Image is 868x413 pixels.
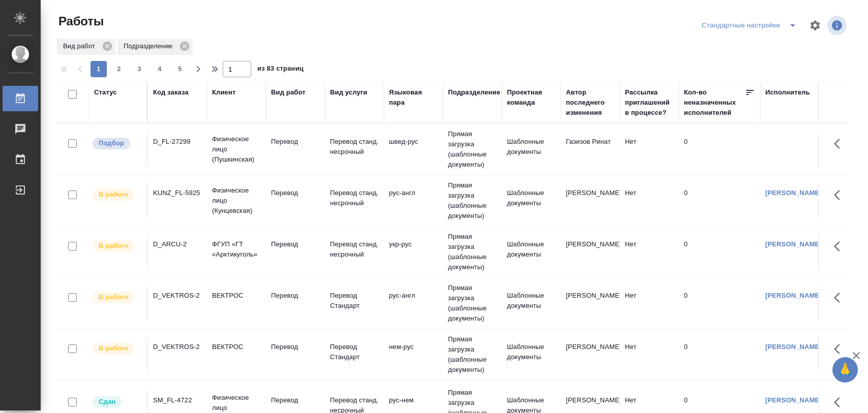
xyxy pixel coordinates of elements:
p: Перевод [271,188,320,198]
div: Код заказа [153,87,189,98]
td: рус-англ [384,183,443,218]
button: Здесь прячутся важные кнопки [828,337,852,361]
p: ФГУП «ГТ «Арктикуголь» [212,239,261,260]
div: D_ARCU-2 [153,239,202,249]
button: Здесь прячутся важные кнопки [828,285,852,310]
td: [PERSON_NAME] [561,285,620,321]
span: 5 [172,64,188,74]
p: Перевод Стандарт [330,291,379,311]
p: В работе [99,343,128,354]
td: Шаблонные документы [502,285,561,321]
div: Подразделение [448,87,500,98]
div: Менеджер проверил работу исполнителя, передает ее на следующий этап [92,395,142,409]
a: [PERSON_NAME] [765,343,822,351]
div: D_FL-27299 [153,137,202,147]
div: Клиент [212,87,235,98]
p: Перевод [271,239,320,249]
div: Исполнитель [765,87,810,98]
div: split button [699,17,803,34]
a: [PERSON_NAME] [765,292,822,299]
td: 0 [679,183,760,218]
p: Перевод станд. несрочный [330,188,379,208]
button: 3 [131,61,147,77]
p: Вид работ [63,41,99,51]
td: 0 [679,234,760,270]
span: 3 [131,64,147,74]
p: Физическое лицо (Кунцевская) [212,185,261,216]
button: Здесь прячутся важные кнопки [828,234,852,259]
td: швед-рус [384,132,443,167]
td: Нет [620,337,679,372]
a: [PERSON_NAME] [765,189,822,197]
a: [PERSON_NAME] [765,396,822,404]
div: SM_FL-4722 [153,395,202,405]
div: Проектная команда [507,87,556,108]
button: Здесь прячутся важные кнопки [828,132,852,156]
div: D_VEKTROS-2 [153,291,202,301]
p: ВЕКТРОС [212,291,261,301]
td: Прямая загрузка (шаблонные документы) [443,124,502,175]
div: D_VEKTROS-2 [153,342,202,352]
button: 🙏 [832,357,858,383]
p: Перевод [271,137,320,147]
td: Прямая загрузка (шаблонные документы) [443,278,502,329]
td: Шаблонные документы [502,337,561,372]
div: KUNZ_FL-5925 [153,188,202,198]
p: Подразделение [124,41,176,51]
td: нем-рус [384,337,443,372]
div: Вид работ [57,39,115,55]
td: [PERSON_NAME] [561,337,620,372]
div: Кол-во неназначенных исполнителей [684,87,745,118]
p: Перевод станд. несрочный [330,137,379,157]
p: Перевод Стандарт [330,342,379,362]
td: 0 [679,337,760,372]
p: ВЕКТРОС [212,342,261,352]
p: В работе [99,189,128,200]
div: Подразделение [117,39,193,55]
td: Нет [620,234,679,270]
td: [PERSON_NAME] [561,183,620,218]
div: Вид услуги [330,87,368,98]
span: Посмотреть информацию [827,16,849,35]
p: Сдан [99,397,115,407]
div: Рассылка приглашений в процессе? [625,87,674,118]
div: Исполнитель выполняет работу [92,342,142,356]
td: [PERSON_NAME] [561,234,620,270]
div: Исполнитель выполняет работу [92,188,142,202]
div: Автор последнего изменения [566,87,615,118]
td: Газизов Ринат [561,132,620,167]
td: 0 [679,132,760,167]
span: 4 [152,64,168,74]
button: Здесь прячутся важные кнопки [828,183,852,207]
span: 2 [111,64,127,74]
div: Статус [94,87,117,98]
div: Языковая пара [389,87,438,108]
td: Нет [620,132,679,167]
p: В работе [99,241,128,251]
td: Шаблонные документы [502,132,561,167]
td: Прямая загрузка (шаблонные документы) [443,227,502,277]
span: Работы [56,13,104,29]
a: [PERSON_NAME] [765,240,822,248]
td: Нет [620,183,679,218]
p: В работе [99,292,128,302]
button: 2 [111,61,127,77]
p: Подбор [99,138,124,148]
div: Вид работ [271,87,306,98]
td: Прямая загрузка (шаблонные документы) [443,329,502,380]
span: Настроить таблицу [803,13,827,38]
p: Физическое лицо (Пушкинская) [212,134,261,165]
td: Шаблонные документы [502,234,561,270]
td: Прямая загрузка (шаблонные документы) [443,175,502,226]
span: из 83 страниц [257,62,304,77]
span: 🙏 [836,359,854,380]
td: Шаблонные документы [502,183,561,218]
button: 5 [172,61,188,77]
p: Перевод [271,291,320,301]
div: Исполнитель выполняет работу [92,291,142,304]
td: Нет [620,285,679,321]
td: рус-англ [384,285,443,321]
td: 0 [679,285,760,321]
td: укр-рус [384,234,443,270]
p: Перевод [271,395,320,405]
